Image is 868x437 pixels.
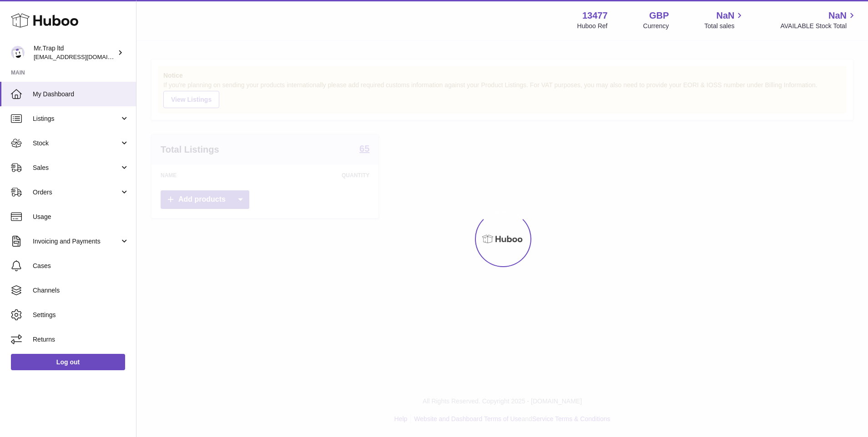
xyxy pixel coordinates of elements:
strong: 13477 [582,10,608,22]
span: Sales [33,164,120,172]
span: NaN [828,10,847,22]
span: NaN [716,10,734,22]
span: AVAILABLE Stock Total [780,22,857,30]
div: Currency [643,22,669,30]
a: Log out [11,354,125,370]
span: Stock [33,139,120,148]
a: NaN AVAILABLE Stock Total [780,10,857,30]
span: Total sales [704,22,745,30]
span: Channels [33,286,129,295]
strong: GBP [649,10,669,22]
span: Cases [33,262,129,270]
div: Mr.Trap ltd [34,44,116,61]
div: Huboo Ref [577,22,608,30]
span: [EMAIL_ADDRESS][DOMAIN_NAME] [34,53,134,60]
span: Listings [33,114,120,123]
span: Invoicing and Payments [33,237,120,246]
img: office@grabacz.eu [11,46,25,60]
a: NaN Total sales [704,10,745,30]
span: My Dashboard [33,90,129,99]
span: Orders [33,188,120,197]
span: Returns [33,335,129,344]
span: Usage [33,213,129,221]
span: Settings [33,311,129,319]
